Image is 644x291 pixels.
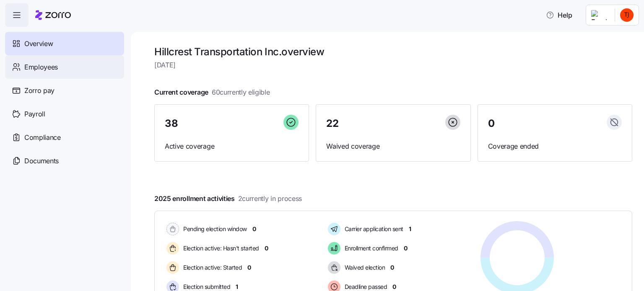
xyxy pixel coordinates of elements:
span: [DATE] [154,60,632,70]
span: 0 [488,118,495,129]
span: 0 [404,244,408,252]
span: 0 [265,244,268,252]
span: Waived coverage [326,141,460,152]
span: Help [546,10,572,20]
span: Documents [24,156,59,166]
span: Overview [24,39,53,49]
span: Election active: Hasn't started [181,244,259,252]
span: Active coverage [165,141,299,152]
a: Compliance [5,126,124,149]
span: Carrier application sent [342,225,403,233]
span: 1 [409,225,411,233]
span: 22 [326,118,338,129]
span: Waived election [342,263,385,272]
span: Enrollment confirmed [342,244,398,252]
span: Pending election window [181,225,247,233]
span: 0 [392,283,396,291]
img: 7ffd9be2aa524e31c952bc41b2e0114f [620,8,634,22]
button: Help [539,7,579,23]
span: 2 currently in process [238,193,302,204]
span: Deadline passed [342,283,387,291]
a: Zorro pay [5,79,124,102]
span: Employees [24,62,58,72]
span: 0 [390,263,394,272]
span: 0 [247,263,251,272]
a: Employees [5,55,124,79]
a: Payroll [5,102,124,126]
span: Current coverage [154,87,270,98]
span: Zorro pay [24,85,55,96]
span: 60 currently eligible [212,87,270,98]
span: 0 [252,225,256,233]
span: Election submitted [181,283,230,291]
span: Compliance [24,132,61,143]
span: Coverage ended [488,141,622,152]
span: Payroll [24,109,45,119]
span: Election active: Started [181,263,242,272]
a: Overview [5,32,124,55]
img: Employer logo [591,10,608,20]
h1: Hillcrest Transportation Inc. overview [154,45,632,58]
a: Documents [5,149,124,173]
span: 1 [236,283,238,291]
span: 2025 enrollment activities [154,193,302,204]
span: 38 [165,118,178,129]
